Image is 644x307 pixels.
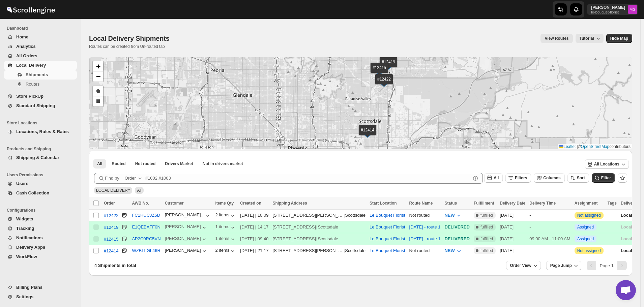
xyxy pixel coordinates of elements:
[409,212,441,219] div: Not routed
[272,236,316,242] div: [STREET_ADDRESS]
[409,224,441,229] button: [DATE] - route 1
[515,176,527,180] span: Filters
[96,188,130,193] span: LOCAL DELIVERY
[4,51,77,61] button: All Orders
[587,261,627,270] nav: Pagination
[16,34,28,39] span: Home
[374,68,384,75] img: Marker
[16,53,37,58] span: All Orders
[4,243,77,252] button: Delivery Apps
[444,213,455,218] span: NEW
[272,212,343,219] div: [STREET_ADDRESS][PERSON_NAME]
[370,248,405,253] button: Le Bouquet Florist
[577,237,594,241] button: Assigned
[383,62,393,70] img: Marker
[145,173,471,184] input: #1002,#1003
[575,201,598,206] span: Assignment
[480,213,493,218] span: fulfilled
[529,201,556,206] span: Delivery Time
[628,5,637,14] span: Melody Gluth
[440,245,466,256] button: NEW
[165,201,184,206] span: Customer
[4,179,77,188] button: Users
[132,224,160,229] button: E1QEBAFF0N
[4,283,77,292] button: Billing Plans
[131,159,160,168] button: Unrouted
[16,63,46,68] span: Local Delivery
[577,176,585,180] span: Sort
[505,173,531,183] button: Filters
[16,294,33,299] span: Settings
[370,201,397,206] span: Start Location
[215,248,236,254] button: 2 items
[16,181,28,186] span: Users
[500,236,525,242] div: [DATE]
[16,190,49,195] span: Cash Collection
[506,261,541,270] button: Order View
[362,130,373,138] img: Marker
[165,161,193,166] span: Drivers Market
[4,32,77,42] button: Home
[215,212,236,219] button: 2 items
[108,159,129,168] button: Routed
[480,248,493,253] span: fulfilled
[215,201,234,206] span: Items Qty
[580,36,594,41] span: Tutorial
[132,201,149,206] span: AWB No.
[215,224,236,231] button: 1 items
[94,263,136,268] span: 4 Shipments in total
[409,201,433,206] span: Route Name
[546,261,581,270] button: Page Jump
[16,103,55,108] span: Standard Shipping
[630,7,636,11] text: MG
[7,208,78,213] span: Configurations
[500,201,525,206] span: Delivery Date
[215,236,236,243] button: 1 items
[16,129,69,134] span: Locations, Rules & Rates
[272,224,316,231] div: [STREET_ADDRESS]
[4,127,77,136] button: Locations, Rules & Rates
[16,226,34,231] span: Tracking
[93,71,103,82] a: Zoom out
[104,201,115,206] span: Order
[577,144,578,149] span: |
[500,212,525,219] div: [DATE]
[104,213,118,218] div: #12422
[409,247,441,254] div: Not routed
[587,4,638,15] button: User menu
[7,120,78,126] span: Store Locations
[165,212,205,217] div: [PERSON_NAME]...
[4,80,77,89] button: Routes
[4,224,77,233] button: Tracking
[272,247,343,254] div: [STREET_ADDRESS][PERSON_NAME]
[370,213,405,218] button: Le Bouquet Florist
[272,201,307,206] span: Shipping Address
[272,212,365,219] div: |
[121,173,147,184] button: Order
[592,173,615,183] button: Filter
[500,224,525,231] div: [DATE]
[370,236,405,241] button: Le Bouquet Florist
[480,224,493,230] span: fulfilled
[240,212,268,219] div: [DATE] | 10:09
[96,62,100,70] span: +
[474,201,494,206] span: Fulfillment
[409,236,441,241] button: [DATE] - route 1
[104,224,118,231] button: #12419
[5,1,56,18] img: ScrollEngine
[16,235,43,240] span: Notifications
[105,175,119,182] span: Find by
[16,155,59,160] span: Shipping & Calendar
[4,252,77,262] button: WorkFlow
[559,144,576,149] a: Leaflet
[591,10,625,14] p: le-bouquet-florist
[600,263,614,268] span: Page
[104,237,118,242] div: #12415
[165,236,208,243] div: [PERSON_NAME]
[104,225,118,230] div: #12419
[26,82,39,87] span: Routes
[4,292,77,302] button: Settings
[444,236,469,242] div: DELIVERED
[585,159,629,169] button: All Locations
[16,44,36,49] span: Analytics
